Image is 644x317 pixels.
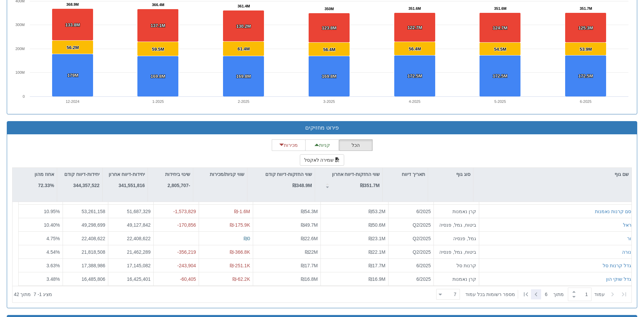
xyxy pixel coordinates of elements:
span: ₪54.3M [301,209,318,214]
tspan: 56.2M [67,45,79,50]
div: ‏ מתוך [434,287,630,302]
tspan: 53.9M [580,47,592,52]
strong: -2,805,707 [168,183,190,188]
div: 6/2025 [391,262,431,269]
span: ‏עמוד [594,291,605,298]
p: שינוי ביחידות [165,171,190,178]
div: 49,298,699 [66,222,105,228]
p: שווי החזקות-דיווח קודם [265,171,312,178]
div: קרנות סל [437,262,476,269]
div: שם גוף [473,168,631,181]
tspan: 123.8M [322,25,336,30]
button: מנורה [622,249,635,255]
div: 21,462,289 [111,249,151,255]
div: Q2/2025 [391,249,431,255]
text: 300M [15,23,25,27]
div: ביטוח, גמל, פנסיה [437,222,476,228]
tspan: 172.5M [407,73,422,78]
text: 0 [23,94,25,98]
div: 51,687,329 [111,208,151,215]
strong: 341,551,816 [118,183,145,188]
strong: 344,357,522 [73,183,99,188]
tspan: 366.4M [152,3,164,7]
span: ₪-175.9K [230,222,250,228]
button: הראל [623,222,635,228]
span: ₪22.1M [369,249,385,255]
div: -60,405 [156,276,196,282]
text: 4-2025 [409,99,420,104]
span: ₪17.7M [369,263,385,268]
div: 17,145,082 [111,262,151,269]
button: מכירות [272,139,306,151]
text: 200M [15,47,25,51]
button: קניות [305,139,339,151]
div: 3.48 % [21,276,60,282]
div: 21,818,508 [66,249,105,255]
div: סוג גוף [428,168,473,181]
div: -356,219 [156,249,196,255]
tspan: 137.1M [151,23,165,28]
tspan: 56.4M [323,47,335,52]
tspan: 169.8M [322,74,336,79]
span: ₪17.7M [301,263,318,268]
tspan: 172.5M [493,73,507,78]
div: 6/2025 [391,276,431,282]
text: 1-2025 [152,99,164,104]
p: יחידות-דיווח אחרון [109,171,145,178]
div: 17,388,986 [66,262,105,269]
div: 16,425,401 [111,276,151,282]
text: 5-2025 [494,99,506,104]
button: קסם קרנות נאמנות [595,208,635,215]
tspan: 133.8M [65,22,80,27]
div: 22,408,622 [66,235,105,242]
tspan: 351.6M [408,6,421,10]
tspan: 124.7M [493,25,507,30]
text: 12-2024 [66,99,79,104]
text: 3-2025 [323,99,335,104]
div: ביטוח, גמל, פנסיה [437,249,476,255]
span: ₪23.1M [369,236,385,241]
button: מגדל שוקי הון [606,276,635,282]
div: מור [627,235,635,242]
div: -1,573,829 [156,208,196,215]
tspan: 351.6M [494,6,507,10]
div: 3.63 % [21,262,60,269]
span: 6 [545,291,553,298]
span: ‏מספר רשומות בכל עמוד [465,291,515,298]
span: ₪22M [305,249,318,255]
text: 6-2025 [580,99,592,104]
button: שמירה לאקסל [300,154,345,166]
button: מגדל קרנות סל [603,262,635,269]
div: קרן נאמנות [437,208,476,215]
h3: פירוט מחזיקים [12,125,632,131]
p: אחוז מהון [35,171,54,178]
span: ₪-1.6M [234,209,250,214]
div: 10.40 % [21,222,60,228]
tspan: 172.5M [578,73,593,78]
div: 16,485,806 [66,276,105,282]
div: 4.54 % [21,249,60,255]
div: 53,261,158 [66,208,105,215]
strong: 72.33% [38,183,54,188]
span: ₪50.6M [369,222,385,228]
span: ₪16.8M [301,276,318,282]
span: ₪-62.2K [232,276,250,282]
tspan: 61.4M [238,46,250,51]
div: 49,127,842 [111,222,151,228]
span: ₪-251.1K [230,263,250,268]
tspan: 122.7M [407,25,422,30]
text: 100M [15,70,25,74]
tspan: 368.9M [66,2,79,6]
div: ‏מציג 1 - 7 ‏ מתוך 42 [14,287,52,302]
tspan: 54.5M [494,47,506,52]
div: קרן נאמנות [437,276,476,282]
tspan: 361.4M [238,4,250,8]
span: ₪16.9M [369,276,385,282]
span: ₪0 [244,236,250,241]
tspan: 351.7M [580,6,592,10]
